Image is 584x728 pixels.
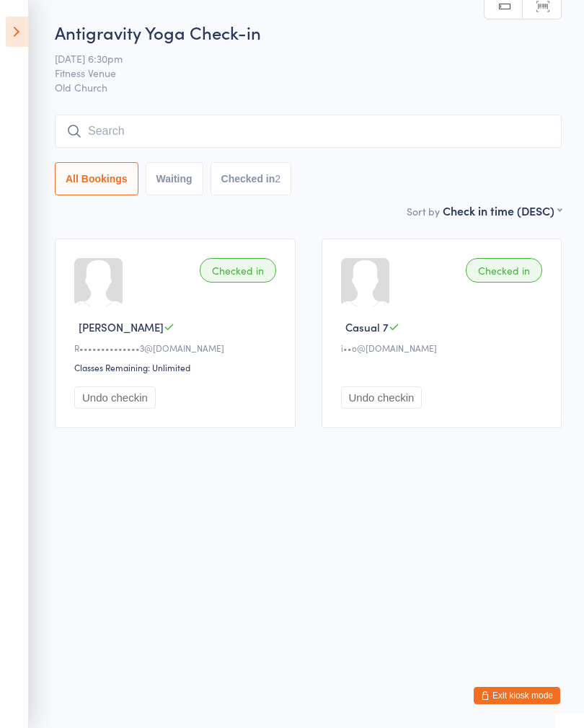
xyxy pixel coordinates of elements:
label: Sort by [407,204,440,218]
button: All Bookings [55,162,138,195]
button: Undo checkin [74,386,156,409]
div: i••o@[DOMAIN_NAME] [341,342,547,354]
span: [PERSON_NAME] [79,319,164,334]
div: 2 [275,173,280,185]
button: Undo checkin [341,386,422,409]
span: Fitness Venue [55,66,539,80]
div: Classes Remaining: Unlimited [74,361,280,373]
h2: Antigravity Yoga Check-in [55,20,562,44]
div: Checked in [200,258,276,283]
button: Exit kiosk mode [474,687,560,704]
button: Waiting [146,162,203,195]
div: R••••••••••••••3@[DOMAIN_NAME] [74,342,280,354]
input: Search [55,115,562,148]
span: [DATE] 6:30pm [55,51,539,66]
div: Check in time (DESC) [443,203,562,218]
span: Old Church [55,80,562,94]
button: Checked in2 [211,162,292,195]
span: Casual 7 [345,319,389,334]
div: Checked in [466,258,542,283]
